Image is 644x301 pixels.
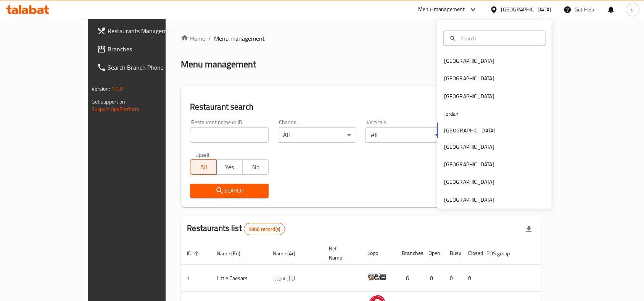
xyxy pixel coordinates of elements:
a: Restaurants Management [91,22,195,40]
div: [GEOGRAPHIC_DATA] [444,160,494,169]
td: ليتل سيزرز [267,265,323,292]
th: Open [422,242,444,265]
span: All [193,162,213,173]
span: Search [196,186,262,196]
span: Get support on: [92,97,127,107]
div: [GEOGRAPHIC_DATA] [444,142,494,151]
span: ID [187,249,201,258]
td: 0 [462,265,480,292]
div: Export file [520,220,538,238]
input: Search [457,34,541,42]
span: Ref. Name [329,244,352,262]
li: / [208,34,211,43]
button: Yes [216,159,243,175]
td: Little Caesars [211,265,267,292]
span: Yes [220,162,240,173]
div: Menu-management [418,5,465,14]
button: Search [190,184,269,198]
td: 0 [422,265,444,292]
span: POS group [486,249,520,258]
div: [GEOGRAPHIC_DATA] [444,178,494,186]
span: Search Branch Phone [108,63,189,72]
span: Menu management [214,34,265,43]
h2: Menu management [181,58,256,70]
th: Busy [444,242,462,265]
td: 0 [444,265,462,292]
span: Name (Ar) [273,249,305,258]
span: Version: [92,84,110,94]
a: Branches [91,40,195,58]
a: Search Branch Phone [91,58,195,76]
div: [GEOGRAPHIC_DATA] [444,195,494,204]
td: 6 [396,265,422,292]
div: Jordan [444,110,459,118]
div: [GEOGRAPHIC_DATA] [501,5,551,14]
input: Search for restaurant name or ID.. [190,127,269,143]
th: Closed [462,242,480,265]
span: Branches [108,45,189,54]
th: Branches [396,242,422,265]
nav: breadcrumb [181,34,541,43]
img: Little Caesars [367,267,386,286]
span: No [246,162,266,173]
div: All [365,127,444,143]
th: Logo [361,242,396,265]
span: s [631,5,634,14]
div: [GEOGRAPHIC_DATA] [444,92,494,100]
td: 1 [181,265,211,292]
h2: Restaurant search [190,101,532,113]
div: [GEOGRAPHIC_DATA] [444,57,494,65]
span: 1.0.0 [111,84,123,94]
label: Upsell [195,152,209,157]
span: 9966 record(s) [244,226,285,233]
button: No [242,159,269,175]
a: Support.OpsPlatform [92,104,140,114]
div: All [278,127,356,143]
span: Name (En) [217,249,250,258]
div: [GEOGRAPHIC_DATA] [444,74,494,83]
span: Restaurants Management [108,26,189,35]
button: All [190,159,216,175]
h2: Restaurants list [187,223,285,235]
div: Total records count [244,223,285,235]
